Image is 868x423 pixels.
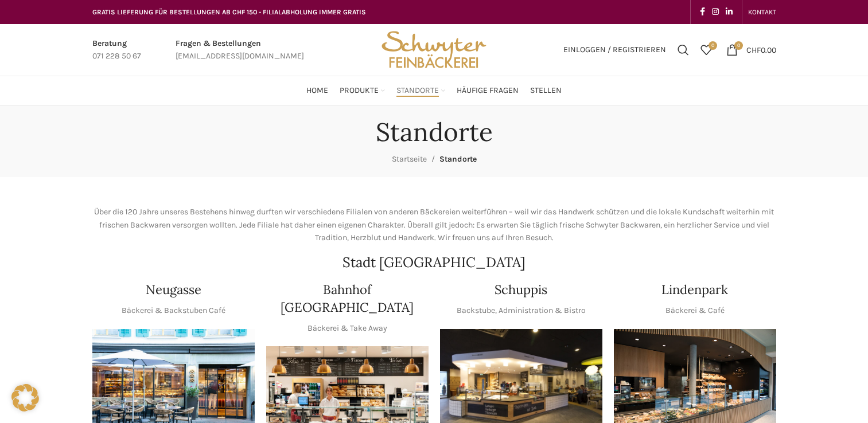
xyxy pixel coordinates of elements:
[87,79,782,102] div: Main navigation
[742,1,782,23] div: Secondary navigation
[392,154,427,164] a: Startseite
[695,38,718,61] div: Meine Wunschliste
[122,304,225,317] p: Bäckerei & Backstuben Café
[396,85,439,96] span: Standorte
[92,256,776,269] h2: Stadt [GEOGRAPHIC_DATA]
[665,304,725,317] p: Bäckerei & Café
[748,1,776,23] a: KONTAKT
[457,79,519,102] a: Häufige Fragen
[746,45,761,54] span: CHF
[530,79,562,102] a: Stellen
[709,4,722,20] a: Instagram social link
[709,41,717,50] span: 0
[377,24,490,76] img: Bäckerei Schwyter
[661,281,728,299] h4: Lindenpark
[308,322,387,335] p: Bäckerei & Take Away
[696,4,709,20] a: Facebook social link
[377,44,490,54] a: Site logo
[721,38,782,61] a: 0 CHF0.00
[722,4,736,20] a: Linkedin social link
[495,281,547,299] h4: Schuppis
[176,37,304,63] a: Infobox link
[672,38,695,61] a: Suchen
[530,85,562,96] span: Stellen
[340,79,385,102] a: Produkte
[306,79,328,102] a: Home
[746,45,776,54] bdi: 0.00
[558,38,672,61] a: Einloggen / Registrieren
[306,85,328,96] span: Home
[266,281,429,316] h4: Bahnhof [GEOGRAPHIC_DATA]
[92,206,776,244] p: Über die 120 Jahre unseres Bestehens hinweg durften wir verschiedene Filialen von anderen Bäckere...
[457,304,586,317] p: Backstube, Administration & Bistro
[146,281,201,299] h4: Neugasse
[92,8,366,16] span: GRATIS LIEFERUNG FÜR BESTELLUNGEN AB CHF 150 - FILIALABHOLUNG IMMER GRATIS
[748,8,776,16] span: KONTAKT
[439,154,477,164] span: Standorte
[92,37,141,63] a: Infobox link
[734,41,743,50] span: 0
[695,38,718,61] a: 0
[457,85,519,96] span: Häufige Fragen
[376,117,493,147] h1: Standorte
[340,85,379,96] span: Produkte
[563,46,666,54] span: Einloggen / Registrieren
[396,79,445,102] a: Standorte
